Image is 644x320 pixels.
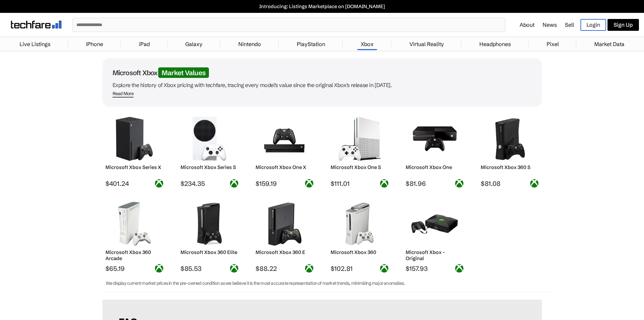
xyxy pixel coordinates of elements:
span: $81.08 [481,179,539,188]
img: xbox-logo [230,264,238,273]
img: Microsoft Xbox One X [261,117,308,161]
h2: Microsoft Xbox Series S [181,164,238,170]
span: Market Values [158,67,209,78]
span: $234.35 [181,179,238,188]
img: xbox-logo [530,179,539,188]
span: $65.19 [105,264,163,273]
span: $111.01 [331,179,388,188]
a: News [543,21,557,28]
span: $85.53 [181,264,238,273]
a: iPad [136,37,153,51]
h2: Microsoft Xbox One S [331,164,388,170]
a: iPhone [82,37,106,51]
a: Headphones [476,37,514,51]
img: Microsoft Xbox 360 Arcade [111,202,158,246]
h2: Microsoft Xbox Series X [105,164,163,170]
p: Explore the history of Xbox pricing with techfare, tracing every model's value since the original... [113,80,532,90]
img: Microsoft Xbox Series X [111,117,158,161]
span: $81.96 [406,179,463,188]
img: xbox-logo [380,179,388,188]
a: Nintendo [235,37,264,51]
span: Read More [113,91,134,98]
h2: Microsoft Xbox 360 E [256,249,313,255]
a: About [520,21,534,28]
img: Microsoft Xbox 360 [336,202,383,246]
img: Microsoft Xbox 360 S [486,117,533,161]
img: Microsoft Xbox [411,202,458,246]
span: $401.24 [105,179,163,188]
p: We display current market prices in the pre-owned condition as we believe it is the most accurate... [106,279,528,287]
span: $159.19 [256,179,313,188]
a: Microsoft Xbox Series S Microsoft Xbox Series S $234.35 xbox-logo [177,113,242,188]
a: Microsoft Xbox One S Microsoft Xbox One S $111.01 xbox-logo [328,113,392,188]
img: Microsoft Xbox One [411,117,458,161]
a: Virtual Reality [406,37,447,51]
h2: Microsoft Xbox 360 Arcade [105,249,163,261]
a: Microsoft Xbox 360 S Microsoft Xbox 360 S $81.08 xbox-logo [478,113,542,188]
h2: Microsoft Xbox 360 S [481,164,539,170]
a: PlayStation [293,37,329,51]
img: xbox-logo [155,179,163,188]
img: Microsoft Xbox 360 E [261,202,308,246]
img: xbox-logo [155,264,163,273]
img: Microsoft Xbox 360 Elite [186,202,233,246]
h2: Microsoft Xbox One [406,164,463,170]
span: $102.81 [331,264,388,273]
img: xbox-logo [305,264,313,273]
a: Live Listings [16,37,54,51]
a: Microsoft Xbox 360 Arcade Microsoft Xbox 360 Arcade $65.19 xbox-logo [102,198,167,273]
img: xbox-logo [230,179,238,188]
h2: Microsoft Xbox 360 [331,249,388,255]
div: Read More [113,91,134,97]
span: $88.22 [256,264,313,273]
a: Microsoft Xbox 360 Microsoft Xbox 360 $102.81 xbox-logo [328,198,392,273]
a: Introducing: Listings Marketplace on [DOMAIN_NAME] [3,3,641,9]
h1: Microsoft Xbox [113,68,532,77]
a: Microsoft Xbox One X Microsoft Xbox One X $159.19 xbox-logo [253,113,317,188]
a: Sell [565,21,574,28]
h2: Microsoft Xbox 360 Elite [181,249,238,255]
a: Market Data [591,37,628,51]
a: Microsoft Xbox 360 Elite Microsoft Xbox 360 Elite $85.53 xbox-logo [177,198,242,273]
a: Microsoft Xbox 360 E Microsoft Xbox 360 E $88.22 xbox-logo [253,198,317,273]
a: Xbox [357,37,377,51]
img: Microsoft Xbox One S [336,117,383,161]
img: xbox-logo [305,179,313,188]
span: $157.93 [406,264,463,273]
h2: Microsoft Xbox - Original [406,249,463,261]
a: Microsoft Xbox Microsoft Xbox - Original $157.93 xbox-logo [403,198,467,273]
a: Sign Up [607,19,639,31]
a: Login [580,19,606,31]
h2: Microsoft Xbox One X [256,164,313,170]
a: Pixel [543,37,562,51]
img: techfare logo [11,21,62,28]
a: Microsoft Xbox Series X Microsoft Xbox Series X $401.24 xbox-logo [102,113,167,188]
img: xbox-logo [455,264,463,273]
img: Microsoft Xbox Series S [186,117,233,161]
img: xbox-logo [455,179,463,188]
a: Microsoft Xbox One Microsoft Xbox One $81.96 xbox-logo [403,113,467,188]
a: Galaxy [182,37,206,51]
img: xbox-logo [380,264,388,273]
